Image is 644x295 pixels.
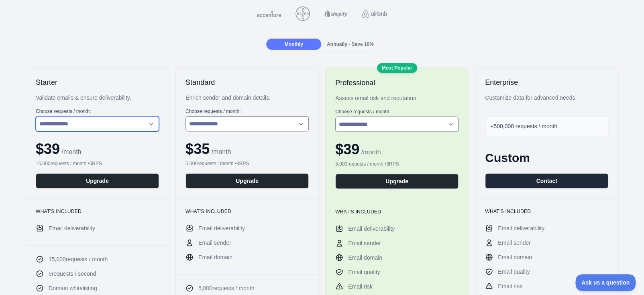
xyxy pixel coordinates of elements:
[359,149,381,156] span: / month
[335,161,459,167] div: 5,000 requests / month • 3 RPS
[575,274,636,291] iframe: Toggle Customer Support
[185,160,309,167] div: 5,000 requests / month • 3 RPS
[335,141,359,158] span: $ 39
[485,151,530,164] span: Custom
